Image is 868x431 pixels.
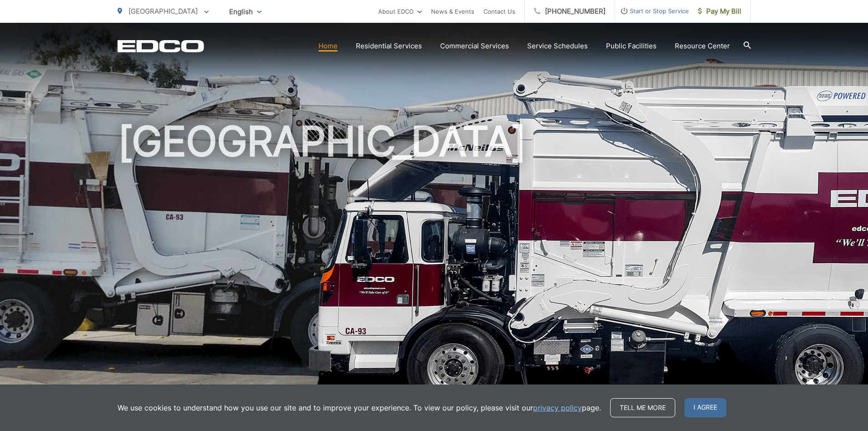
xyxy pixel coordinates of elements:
a: EDCD logo. Return to the homepage. [118,40,204,52]
span: [GEOGRAPHIC_DATA] [128,7,198,16]
a: Commercial Services [440,41,509,52]
a: Tell me more [610,398,675,417]
a: Public Facilities [606,41,657,52]
a: Residential Services [356,41,422,52]
p: We use cookies to understand how you use our site and to improve your experience. To view our pol... [118,402,601,413]
a: News & Events [431,6,474,17]
a: Contact Us [483,6,515,17]
span: English [222,4,268,20]
a: privacy policy [533,402,582,413]
span: Pay My Bill [698,6,741,17]
h1: [GEOGRAPHIC_DATA] [118,119,751,407]
span: I agree [684,398,726,417]
a: Service Schedules [527,41,588,52]
a: Home [318,41,338,52]
a: Resource Center [675,41,730,52]
a: About EDCO [378,6,422,17]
